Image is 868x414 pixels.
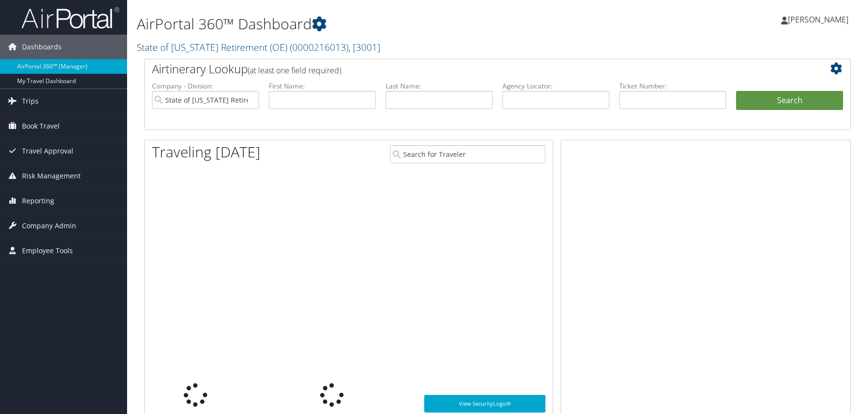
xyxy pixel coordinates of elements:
span: Book Travel [22,114,60,138]
span: Dashboards [22,35,62,59]
h2: Airtinerary Lookup [152,61,784,77]
span: Employee Tools [22,239,73,263]
a: State of [US_STATE] Retirement (OE) [137,41,380,54]
h1: AirPortal 360™ Dashboard [137,14,618,34]
label: Last Name: [386,81,493,91]
h1: Traveling [DATE] [152,142,260,162]
a: View SecurityLogic® [424,395,545,413]
span: Company Admin [22,214,76,238]
label: Company - Division: [152,81,259,91]
label: Ticket Number: [619,81,726,91]
a: [PERSON_NAME] [781,5,858,34]
button: Search [736,91,843,110]
span: [PERSON_NAME] [788,14,848,25]
span: Travel Approval [22,139,73,163]
span: , [ 3001 ] [348,41,380,54]
label: First Name: [269,81,376,91]
img: airportal-logo.png [22,6,119,29]
label: Agency Locator: [502,81,609,91]
span: Reporting [22,189,54,213]
input: Search for Traveler [390,145,545,163]
span: Trips [22,89,39,113]
span: Risk Management [22,164,81,188]
span: (at least one field required) [248,65,341,76]
span: ( 0000216013 ) [290,41,348,54]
